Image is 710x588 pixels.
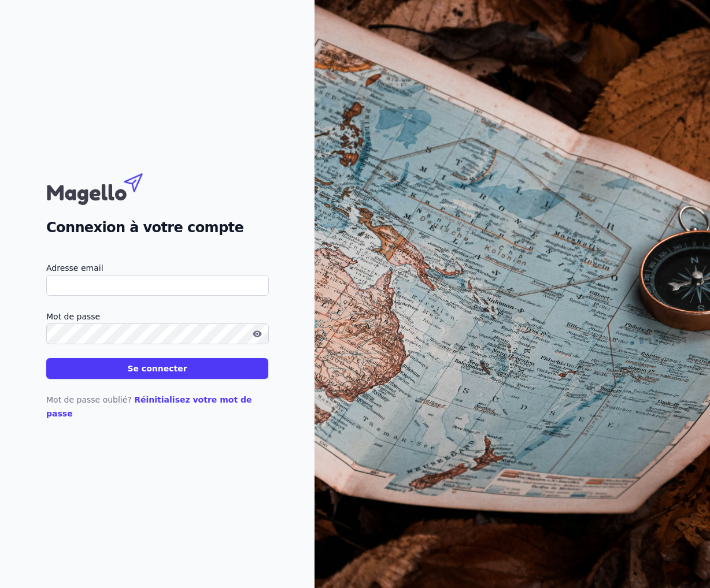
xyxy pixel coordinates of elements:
label: Adresse email [46,261,268,275]
p: Mot de passe oublié? [46,393,268,420]
a: Réinitialisez votre mot de passe [46,395,252,418]
button: Se connecter [46,358,268,379]
img: Magello [46,168,168,208]
label: Mot de passe [46,310,268,323]
h2: Connexion à votre compte [46,217,268,238]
